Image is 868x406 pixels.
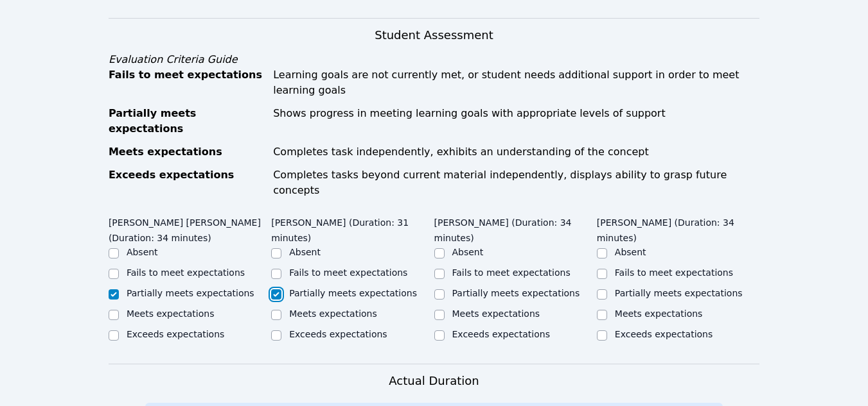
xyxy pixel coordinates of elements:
label: Absent [127,247,158,257]
label: Absent [452,247,484,257]
label: Absent [289,247,321,257]
label: Partially meets expectations [452,288,580,298]
legend: [PERSON_NAME] (Duration: 34 minutes) [434,211,597,246]
label: Meets expectations [289,309,377,319]
label: Meets expectations [452,309,540,319]
div: Exceeds expectations [109,167,265,198]
div: Completes tasks beyond current material independently, displays ability to grasp future concepts [273,167,759,198]
label: Exceeds expectations [127,329,224,339]
legend: [PERSON_NAME] [PERSON_NAME] (Duration: 34 minutes) [109,211,271,246]
label: Partially meets expectations [289,288,417,298]
label: Fails to meet expectations [452,267,571,278]
label: Meets expectations [127,309,215,319]
div: Shows progress in meeting learning goals with appropriate levels of support [273,106,759,137]
label: Meets expectations [615,309,703,319]
label: Partially meets expectations [615,288,743,298]
label: Fails to meet expectations [289,267,407,278]
label: Absent [615,247,646,257]
div: Evaluation Criteria Guide [109,52,759,67]
label: Fails to meet expectations [127,267,245,278]
label: Fails to meet expectations [615,267,733,278]
div: Learning goals are not currently met, or student needs additional support in order to meet learni... [273,67,759,98]
div: Fails to meet expectations [109,67,265,98]
h3: Student Assessment [109,26,759,44]
h3: Actual Duration [389,372,479,390]
div: Partially meets expectations [109,106,265,137]
legend: [PERSON_NAME] (Duration: 34 minutes) [597,211,759,246]
legend: [PERSON_NAME] (Duration: 31 minutes) [271,211,434,246]
div: Meets expectations [109,144,265,160]
div: Completes task independently, exhibits an understanding of the concept [273,144,759,160]
label: Partially meets expectations [127,288,254,298]
label: Exceeds expectations [452,329,550,339]
label: Exceeds expectations [615,329,713,339]
label: Exceeds expectations [289,329,387,339]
